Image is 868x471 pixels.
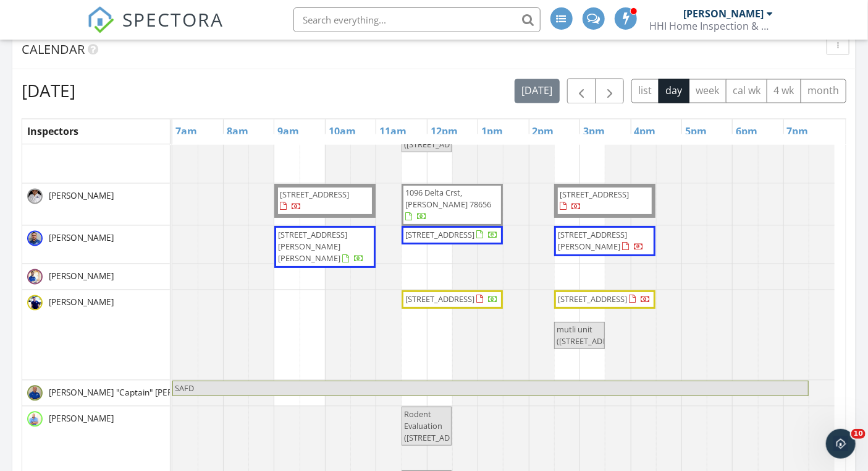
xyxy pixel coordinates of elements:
span: [STREET_ADDRESS] [405,229,474,240]
a: 10am [326,122,359,142]
span: SAFD [175,382,194,394]
span: [PERSON_NAME] [46,296,116,309]
span: [STREET_ADDRESS][PERSON_NAME] [558,229,627,252]
button: month [801,79,846,103]
span: 1096 Delta Crst, [PERSON_NAME] 78656 [405,187,491,210]
div: HHI Home Inspection & Pest Control [650,20,773,32]
button: [DATE] [515,79,560,103]
img: dsc07028.jpg [27,269,43,285]
h2: [DATE] [22,79,75,103]
span: [STREET_ADDRESS] [280,189,349,200]
span: [PERSON_NAME] [46,232,116,244]
img: The Best Home Inspection Software - Spectora [87,6,114,33]
a: 12pm [428,122,461,142]
a: 8am [224,122,251,142]
img: resized_103945_1607186620487.jpeg [27,231,43,246]
span: [PERSON_NAME] "Captain" [PERSON_NAME] [46,387,222,399]
span: [STREET_ADDRESS] [405,293,474,305]
button: cal wk [726,79,768,103]
button: 4 wk [767,79,801,103]
span: [STREET_ADDRESS] [560,189,629,200]
span: Inspectors [27,125,78,139]
button: Previous day [567,79,596,104]
a: 1pm [478,122,506,142]
img: img_0667.jpeg [27,189,43,204]
span: [STREET_ADDRESS] [558,293,627,305]
a: 7pm [784,122,812,142]
img: dsc08126.jpg [27,412,43,427]
a: 5pm [682,122,710,142]
a: 3pm [580,122,608,142]
a: 7am [172,122,200,142]
span: [PERSON_NAME] [46,270,116,283]
a: 11am [376,122,410,142]
a: 4pm [631,122,659,142]
a: SPECTORA [87,17,224,43]
button: Next day [596,79,625,104]
span: mutli unit ([STREET_ADDRESS]) [557,324,631,347]
div: [PERSON_NAME] [684,7,764,20]
img: img_7310_small.jpeg [27,295,43,311]
span: SPECTORA [123,6,224,32]
iframe: Intercom live chat [826,429,856,459]
input: Search everything... [293,7,541,32]
span: [PERSON_NAME] [46,413,116,425]
span: [STREET_ADDRESS][PERSON_NAME][PERSON_NAME] [278,229,347,264]
span: 10 [851,429,866,439]
button: week [689,79,727,103]
span: [PERSON_NAME] [46,190,116,202]
span: Calendar [22,41,85,58]
a: 2pm [529,122,557,142]
button: list [631,79,659,103]
button: day [659,79,689,103]
img: 20220425_103223.jpg [27,386,43,401]
a: 9am [274,122,302,142]
a: 6pm [733,122,761,142]
span: Rodent Evaluation ([STREET_ADDRESS]) [404,408,478,443]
